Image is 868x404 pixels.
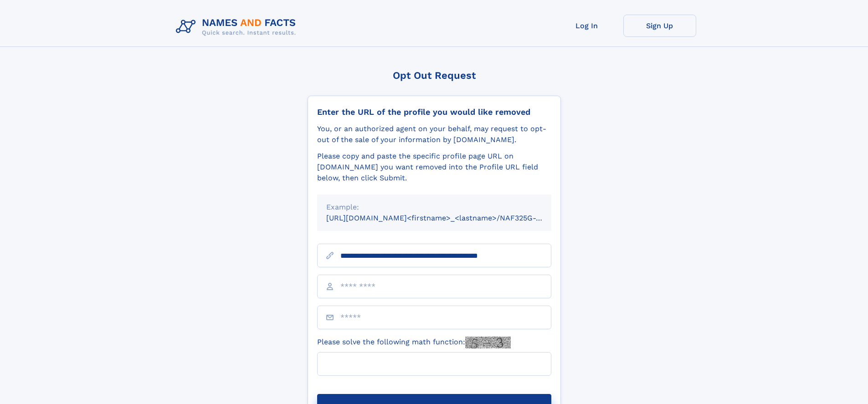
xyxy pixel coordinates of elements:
label: Please solve the following math function: [317,337,511,348]
div: Example: [326,202,542,213]
small: [URL][DOMAIN_NAME]<firstname>_<lastname>/NAF325G-xxxxxxxx [326,214,569,222]
div: Please copy and paste the specific profile page URL on [DOMAIN_NAME] you want removed into the Pr... [317,151,551,184]
a: Sign Up [623,15,696,37]
div: You, or an authorized agent on your behalf, may request to opt-out of the sale of your informatio... [317,123,551,145]
div: Enter the URL of the profile you would like removed [317,107,551,117]
div: Opt Out Request [308,70,561,81]
img: Logo Names and Facts [172,15,303,39]
a: Log In [550,15,623,37]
